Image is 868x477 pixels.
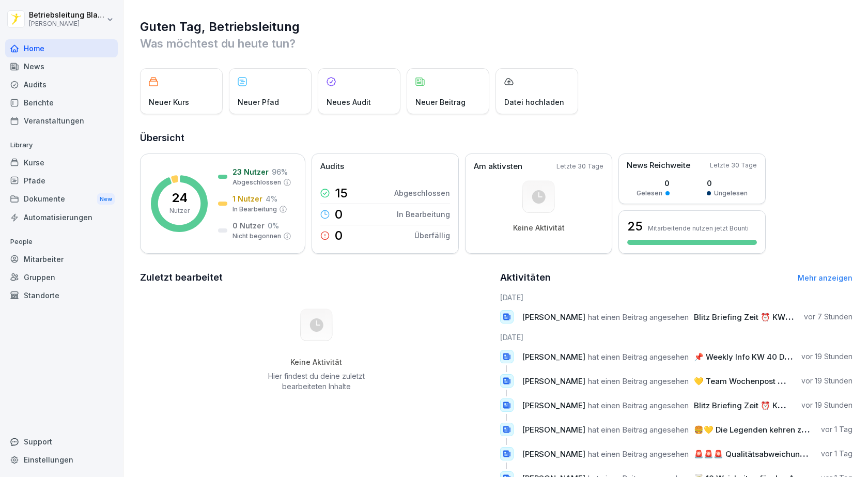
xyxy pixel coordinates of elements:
[233,232,281,241] p: Nicht begonnen
[556,162,603,171] p: Letzte 30 Tage
[5,39,118,57] a: Home
[272,166,288,177] p: 96 %
[169,206,190,216] p: Nutzer
[264,371,368,392] p: Hier findest du deine zuletzt bearbeiteten Inhalte
[821,449,853,459] p: vor 1 Tag
[522,425,585,435] span: [PERSON_NAME]
[5,268,118,286] a: Gruppen
[5,190,118,209] a: DokumenteNew
[149,97,189,107] p: Neuer Kurs
[588,352,689,362] span: hat einen Beitrag angesehen
[327,97,371,107] p: Neues Audit
[5,208,118,226] a: Automatisierungen
[801,351,853,362] p: vor 19 Stunden
[474,161,522,173] p: Am aktivsten
[522,449,585,459] span: [PERSON_NAME]
[627,160,690,172] p: News Reichweite
[5,234,118,250] p: People
[140,131,853,145] h2: Übersicht
[588,401,689,410] span: hat einen Beitrag angesehen
[500,292,853,303] h6: [DATE]
[804,312,853,322] p: vor 7 Stunden
[264,358,368,367] h5: Keine Aktivität
[522,376,585,386] span: [PERSON_NAME]
[320,161,344,173] p: Audits
[710,161,757,170] p: Letzte 30 Tage
[500,270,551,285] h2: Aktivitäten
[5,112,118,130] a: Veranstaltungen
[5,153,118,172] a: Kurse
[588,312,689,322] span: hat einen Beitrag angesehen
[266,193,277,204] p: 4 %
[5,250,118,268] a: Mitarbeiter
[233,220,265,231] p: 0 Nutzer
[233,166,269,177] p: 23 Nutzer
[335,187,348,199] p: 15
[335,229,343,242] p: 0
[414,230,450,241] p: Überfällig
[627,218,643,235] h3: 25
[513,223,565,233] p: Keine Aktivität
[5,75,118,94] a: Audits
[233,178,281,187] p: Abgeschlossen
[707,178,748,189] p: 0
[29,20,104,27] p: [PERSON_NAME]
[140,35,853,52] p: Was möchtest du heute tun?
[714,189,748,198] p: Ungelesen
[5,57,118,75] a: News
[172,192,188,204] p: 24
[5,172,118,190] a: Pfade
[397,209,450,220] p: In Bearbeitung
[140,270,493,285] h2: Zuletzt bearbeitet
[648,224,749,232] p: Mitarbeitende nutzen jetzt Bounti
[5,94,118,112] a: Berichte
[801,376,853,386] p: vor 19 Stunden
[522,352,585,362] span: [PERSON_NAME]
[5,433,118,451] div: Support
[588,376,689,386] span: hat einen Beitrag angesehen
[394,188,450,198] p: Abgeschlossen
[97,193,115,205] div: New
[233,205,277,214] p: In Bearbeitung
[801,400,853,410] p: vor 19 Stunden
[821,424,853,435] p: vor 1 Tag
[588,425,689,435] span: hat einen Beitrag angesehen
[637,178,670,189] p: 0
[5,137,118,153] p: Library
[522,312,585,322] span: [PERSON_NAME]
[140,19,853,35] h1: Guten Tag, Betriebsleitung
[798,273,853,282] a: Mehr anzeigen
[415,97,466,107] p: Neuer Beitrag
[268,220,279,231] p: 0 %
[5,451,118,469] a: Einstellungen
[335,208,343,221] p: 0
[233,193,262,204] p: 1 Nutzer
[29,11,104,20] p: Betriebsleitung Blankenese
[500,332,853,343] h6: [DATE]
[522,401,585,410] span: [PERSON_NAME]
[588,449,689,459] span: hat einen Beitrag angesehen
[5,286,118,304] a: Standorte
[5,190,118,209] div: Dokumente
[504,97,564,107] p: Datei hochladen
[238,97,279,107] p: Neuer Pfad
[637,189,662,198] p: Gelesen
